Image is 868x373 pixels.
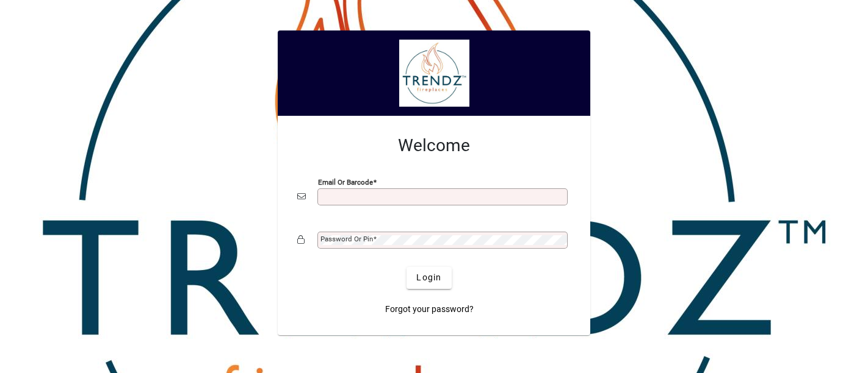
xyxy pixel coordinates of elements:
[407,267,451,289] button: Login
[416,271,441,284] span: Login
[380,299,479,321] a: Forgot your password?
[297,135,571,156] h2: Welcome
[385,303,474,316] span: Forgot your password?
[318,177,373,186] mat-label: Email or Barcode
[320,235,373,243] mat-label: Password or Pin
